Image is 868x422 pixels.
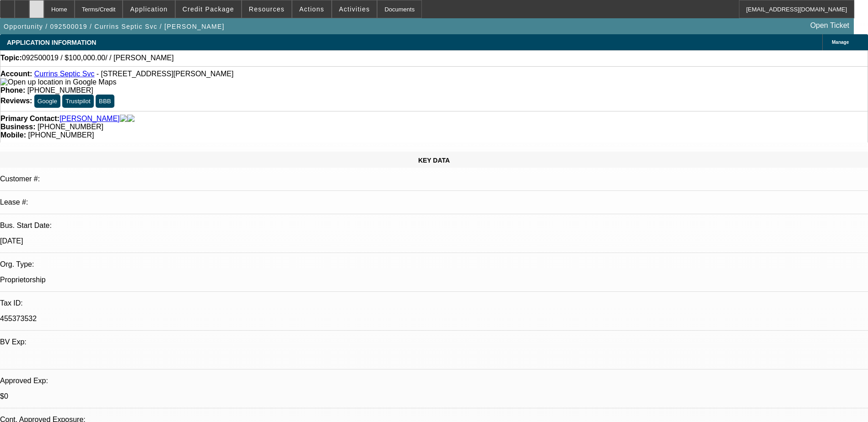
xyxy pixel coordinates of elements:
[27,86,93,94] span: [PHONE_NUMBER]
[97,70,234,78] span: - [STREET_ADDRESS][PERSON_NAME]
[4,23,225,30] span: Opportunity / 092500019 / Currins Septic Svc / [PERSON_NAME]
[183,5,234,13] span: Credit Package
[7,39,96,46] span: APPLICATION INFORMATION
[0,131,26,139] strong: Mobile:
[0,115,59,123] strong: Primary Contact:
[807,18,853,33] a: Open Ticket
[34,95,60,108] button: Google
[0,54,22,62] strong: Topic:
[28,131,94,139] span: [PHONE_NUMBER]
[0,78,116,86] a: View Google Maps
[0,97,32,105] strong: Reviews:
[242,0,291,18] button: Resources
[59,115,120,123] a: [PERSON_NAME]
[120,115,127,123] img: facebook-icon.png
[832,40,849,45] span: Manage
[418,157,450,164] span: KEY DATA
[34,70,95,78] a: Currins Septic Svc
[130,5,167,13] span: Application
[123,0,174,18] button: Application
[0,70,32,78] strong: Account:
[249,5,285,13] span: Resources
[62,95,93,108] button: Trustpilot
[22,54,174,62] span: 092500019 / $100,000.00/ / [PERSON_NAME]
[96,95,114,108] button: BBB
[332,0,377,18] button: Activities
[0,123,35,131] strong: Business:
[176,0,241,18] button: Credit Package
[38,123,103,131] span: [PHONE_NUMBER]
[0,86,25,94] strong: Phone:
[299,5,324,13] span: Actions
[127,115,135,123] img: linkedin-icon.png
[339,5,370,13] span: Activities
[0,78,116,86] img: Open up location in Google Maps
[292,0,331,18] button: Actions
